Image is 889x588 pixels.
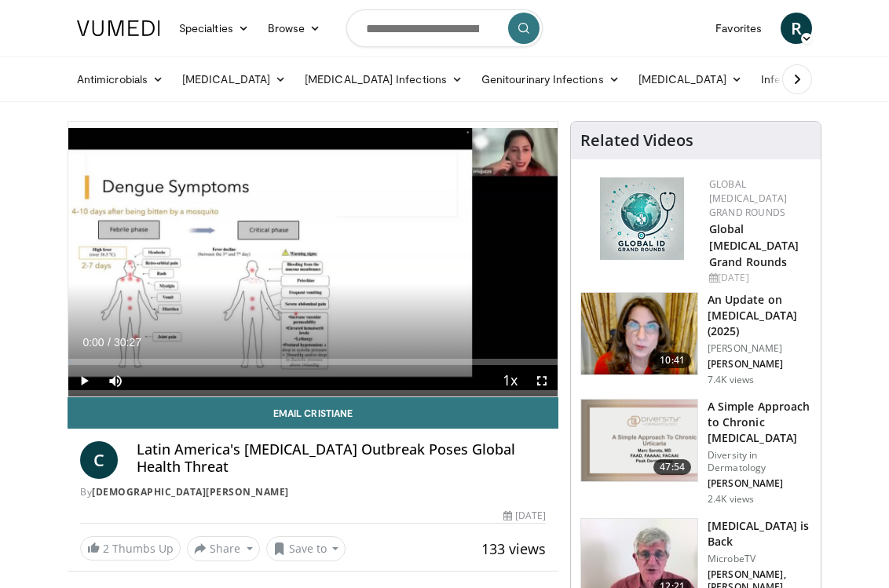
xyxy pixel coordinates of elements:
img: VuMedi Logo [77,20,160,36]
a: [MEDICAL_DATA] Infections [295,64,472,95]
a: Genitourinary Infections [472,64,629,95]
button: Fullscreen [526,365,558,396]
h4: Latin America's [MEDICAL_DATA] Outbreak Poses Global Health Threat [137,441,546,475]
a: Antimicrobials [68,64,173,95]
a: 10:41 An Update on [MEDICAL_DATA] (2025) [PERSON_NAME] [PERSON_NAME] 7.4K views [580,292,811,386]
button: Share [187,536,260,561]
span: 10:41 [653,352,691,368]
span: 47:54 [653,459,691,475]
img: 48af3e72-e66e-47da-b79f-f02e7cc46b9b.png.150x105_q85_crop-smart_upscale.png [581,293,697,374]
a: 47:54 A Simple Approach to Chronic [MEDICAL_DATA] Diversity in Dermatology [PERSON_NAME] 2.4K views [580,399,811,506]
button: Save to [266,536,346,561]
input: Search topics, interventions [346,9,543,47]
p: [PERSON_NAME] [708,358,811,371]
button: Mute [100,365,131,396]
a: Email Cristiane [68,397,558,429]
a: [MEDICAL_DATA] [629,64,752,95]
a: Specialties [170,13,258,44]
p: 2.4K views [708,493,754,506]
a: [DEMOGRAPHIC_DATA][PERSON_NAME] [92,485,289,499]
h4: Related Videos [580,131,693,150]
button: Play [68,365,100,396]
a: 2 Thumbs Up [80,536,181,561]
a: Global [MEDICAL_DATA] Grand Rounds [709,177,787,219]
button: Playback Rate [495,365,526,396]
div: By [80,485,546,499]
a: Global [MEDICAL_DATA] Grand Rounds [709,221,799,269]
h3: An Update on [MEDICAL_DATA] (2025) [708,292,811,339]
p: MicrobeTV [708,553,811,565]
div: Progress Bar [68,359,558,365]
span: 30:27 [114,336,141,349]
span: 2 [103,541,109,556]
span: / [108,336,111,349]
h3: [MEDICAL_DATA] is Back [708,518,811,550]
div: [DATE] [709,271,808,285]
span: 133 views [481,539,546,558]
span: 0:00 [82,336,104,349]
a: R [781,13,812,44]
a: Browse [258,13,331,44]
p: [PERSON_NAME] [708,477,811,490]
a: C [80,441,118,479]
p: 7.4K views [708,374,754,386]
img: e456a1d5-25c5-46f9-913a-7a343587d2a7.png.150x105_q85_autocrop_double_scale_upscale_version-0.2.png [600,177,684,260]
p: Diversity in Dermatology [708,449,811,474]
img: dc941aa0-c6d2-40bd-ba0f-da81891a6313.png.150x105_q85_crop-smart_upscale.png [581,400,697,481]
h3: A Simple Approach to Chronic [MEDICAL_DATA] [708,399,811,446]
a: [MEDICAL_DATA] [173,64,295,95]
p: [PERSON_NAME] [708,342,811,355]
a: Favorites [706,13,771,44]
div: [DATE] [503,509,546,523]
video-js: Video Player [68,122,558,396]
